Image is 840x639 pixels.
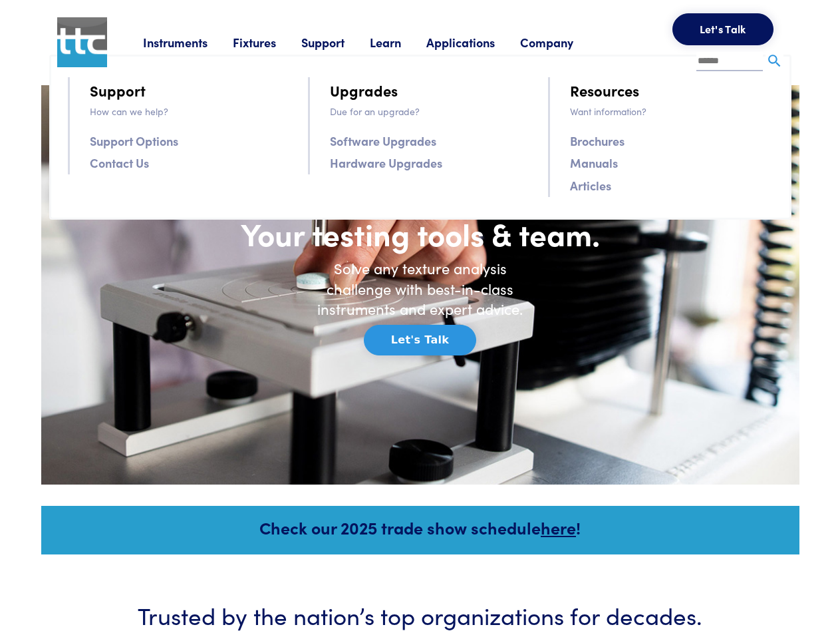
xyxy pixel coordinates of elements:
a: Fixtures [233,34,301,51]
a: Manuals [570,153,618,172]
a: Upgrades [330,79,398,102]
a: Contact Us [90,153,149,172]
a: Company [520,34,599,51]
button: Let's Talk [364,325,476,355]
h5: Check our 2025 trade show schedule ! [59,516,781,539]
a: Support [90,79,146,102]
img: ttc_logo_1x1_v1.0.png [57,17,107,67]
a: Hardware Upgrades [330,153,442,172]
a: Brochures [570,131,625,150]
p: Due for an upgrade? [330,104,532,118]
p: Want information? [570,104,772,118]
a: Instruments [143,34,233,51]
h3: Trusted by the nation’s top organizations for decades. [81,598,760,631]
a: Articles [570,176,611,195]
button: Let's Talk [672,13,773,45]
a: here [541,516,576,539]
a: Applications [426,34,520,51]
p: How can we help? [90,104,292,118]
a: Support Options [90,131,178,150]
a: Resources [570,79,639,102]
a: Software Upgrades [330,131,436,150]
h1: Your testing tools & team. [194,214,646,253]
a: Learn [370,34,426,51]
h6: Solve any texture analysis challenge with best-in-class instruments and expert advice. [307,258,533,319]
a: Support [301,34,370,51]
